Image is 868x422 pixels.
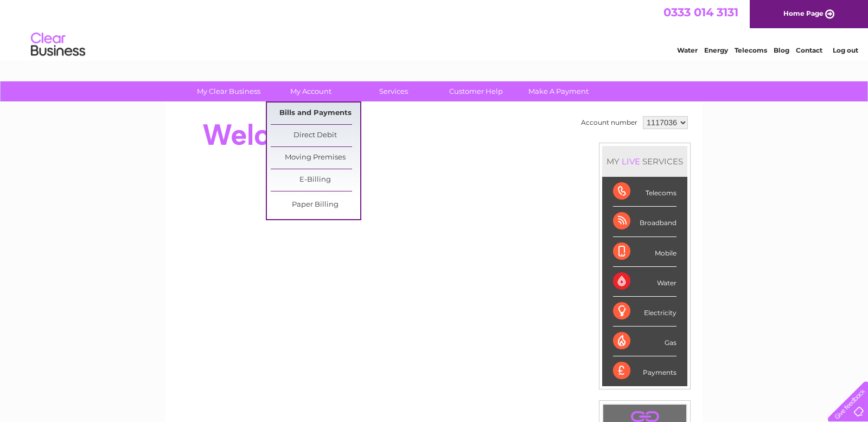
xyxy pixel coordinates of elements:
[613,237,676,267] div: Mobile
[431,81,521,101] a: Customer Help
[578,113,640,132] td: Account number
[30,28,86,61] img: logo.png
[271,147,360,169] a: Moving Premises
[677,46,698,54] a: Water
[266,81,356,101] a: My Account
[349,81,438,101] a: Services
[620,156,642,167] div: LIVE
[613,267,676,297] div: Water
[514,81,603,101] a: Make A Payment
[178,6,691,53] div: Clear Business is a trading name of Verastar Limited (registered in [GEOGRAPHIC_DATA] No. 3667643...
[774,46,789,54] a: Blog
[663,5,738,19] a: 0333 014 3131
[271,125,360,146] a: Direct Debit
[271,103,360,124] a: Bills and Payments
[613,356,676,386] div: Payments
[613,207,676,236] div: Broadband
[613,327,676,356] div: Gas
[602,146,687,177] div: MY SERVICES
[704,46,728,54] a: Energy
[833,46,858,54] a: Log out
[271,194,360,216] a: Paper Billing
[184,81,273,101] a: My Clear Business
[271,169,360,191] a: E-Billing
[735,46,767,54] a: Telecoms
[796,46,822,54] a: Contact
[613,177,676,207] div: Telecoms
[613,297,676,327] div: Electricity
